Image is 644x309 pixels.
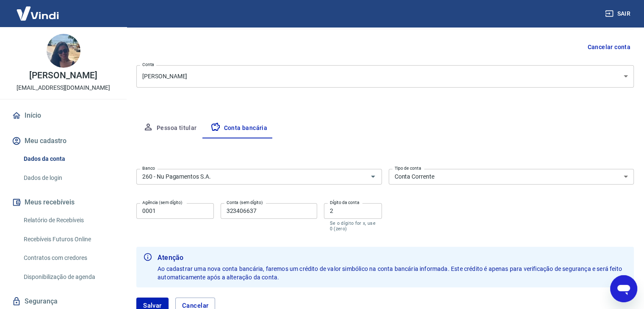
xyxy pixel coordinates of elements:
img: Vindi [10,0,65,26]
label: Banco [142,165,155,171]
button: Meus recebíveis [10,193,116,212]
p: [PERSON_NAME] [29,71,97,80]
button: Cancelar conta [584,39,634,55]
span: Ao cadastrar uma nova conta bancária, faremos um crédito de valor simbólico na conta bancária inf... [158,265,623,281]
b: Atenção [158,253,627,263]
img: 624dd502-c571-4ecd-9b12-5c3bf53f50bf.jpeg [47,34,80,68]
p: [EMAIL_ADDRESS][DOMAIN_NAME] [17,83,110,92]
label: Tipo de conta [395,165,421,171]
a: Recebíveis Futuros Online [20,231,116,248]
label: Conta [142,61,154,68]
label: Agência (sem dígito) [142,199,182,206]
p: Se o dígito for x, use 0 (zero) [330,221,376,232]
iframe: Botão para abrir a janela de mensagens, conversa em andamento [610,275,637,302]
a: Contratos com credores [20,249,116,267]
a: Dados da conta [20,150,116,168]
button: Pessoa titular [136,118,204,138]
div: [PERSON_NAME] [136,65,634,88]
label: Dígito da conta [330,199,359,206]
a: Relatório de Recebíveis [20,212,116,229]
button: Sair [603,6,634,22]
a: Início [10,106,116,125]
a: Disponibilização de agenda [20,268,116,286]
button: Meu cadastro [10,132,116,150]
button: Conta bancária [204,118,274,138]
button: Abrir [367,171,379,182]
a: Dados de login [20,169,116,187]
label: Conta (sem dígito) [227,199,263,206]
